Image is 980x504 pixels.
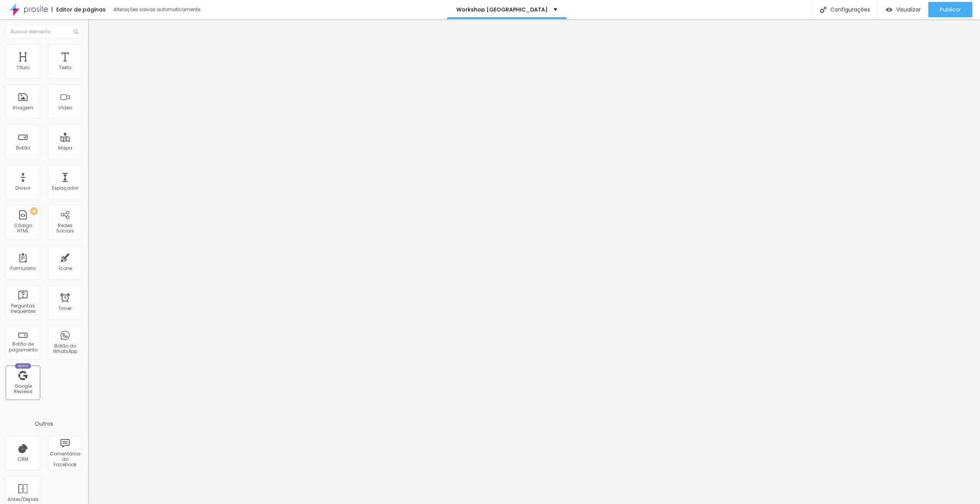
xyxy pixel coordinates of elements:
div: Editor de páginas [52,7,106,12]
div: Redes Sociais [50,223,80,234]
div: Antes/Depois [8,497,38,502]
div: Perguntas frequentes [8,303,38,314]
div: Divisor [15,185,31,191]
div: Botão do WhatsApp [50,343,80,354]
div: Alterações salvas automaticamente [113,7,201,12]
div: Timer [59,306,72,311]
div: Código HTML [8,223,38,234]
span: Visualizar [896,7,921,13]
div: Novo [15,363,31,369]
img: view-1.svg [886,7,892,13]
div: Google Reviews [8,384,38,395]
div: Título [16,65,29,70]
img: Icone [73,29,78,34]
button: Visualizar [878,2,928,17]
div: Espaçador [52,185,78,191]
p: Workshop [GEOGRAPHIC_DATA] [456,7,548,12]
div: Comentários do Facebook [50,451,80,468]
div: Ícone [59,266,72,271]
div: Formulário [10,266,36,271]
div: Botão de pagamento [8,341,38,353]
iframe: Editor [88,19,980,504]
div: Mapa [58,145,72,151]
div: Botão [16,145,30,151]
button: Publicar [928,2,972,17]
div: Vídeo [58,105,72,111]
div: Texto [59,65,71,70]
span: Publicar [940,7,961,13]
input: Buscar elemento [6,25,82,39]
img: Icone [820,7,826,13]
div: CRM [18,457,28,462]
div: Imagem [13,105,33,111]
